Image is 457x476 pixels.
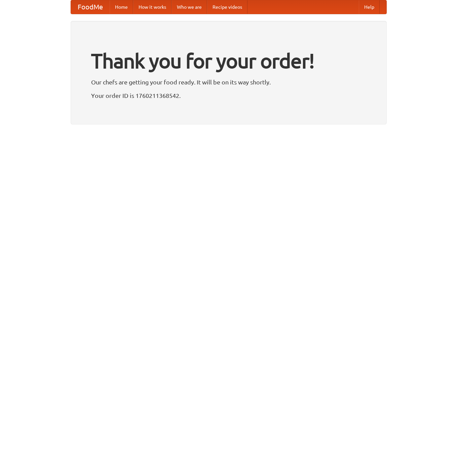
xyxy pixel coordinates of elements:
a: Home [110,0,133,14]
a: Recipe videos [207,0,247,14]
p: Your order ID is 1760211368542. [91,90,366,101]
a: Who we are [172,0,207,14]
a: How it works [133,0,172,14]
a: FoodMe [71,0,110,14]
a: Help [359,0,380,14]
h1: Thank you for your order! [91,45,366,77]
p: Our chefs are getting your food ready. It will be on its way shortly. [91,77,366,87]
